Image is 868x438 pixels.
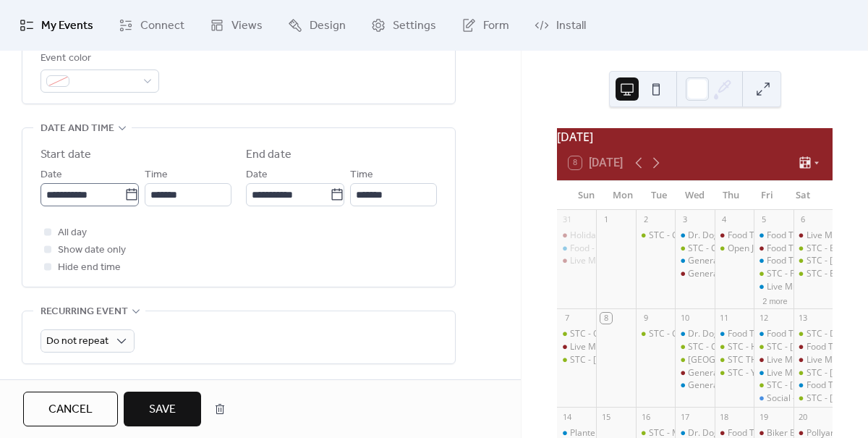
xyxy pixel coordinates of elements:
[640,313,651,324] div: 9
[679,313,690,324] div: 10
[793,229,833,242] div: Live Music- InFunktious Duo - Lemont @ Sat Sep 6, 2025 2pm - 5pm (CDT)
[636,229,675,242] div: STC - General Knowledge Trivia @ Tue Sep 2, 2025 7pm - 9pm (CDT)
[715,341,754,353] div: STC - Happy Lobster @ Thu Sep 11, 2025 5pm - 9pm (CDT)
[41,303,128,321] span: Recurring event
[483,17,509,35] span: Form
[675,243,714,255] div: STC - Charity Bike Ride with Sammy's Bikes @ Weekly from 6pm to 7:30pm on Wednesday from Wed May ...
[600,313,611,324] div: 8
[719,313,730,324] div: 11
[793,367,833,379] div: STC - Billy Denton @ Sat Sep 13, 2025 2pm - 5pm (CDT)
[754,392,793,405] div: Social - Magician Pat Flanagan @ Fri Sep 12, 2025 8pm - 10:30pm (CDT)
[793,392,833,405] div: STC - Matt Keen Band @ Sat Sep 13, 2025 7pm - 10pm (CDT)
[451,6,520,45] a: Form
[9,6,104,45] a: My Events
[561,214,572,225] div: 31
[600,411,611,422] div: 15
[793,328,833,340] div: STC - Dark Horse Grill @ Sat Sep 13, 2025 1pm - 5pm (CDT)
[679,411,690,422] div: 17
[140,17,184,35] span: Connect
[754,243,793,255] div: Food Truck - Pizza 750 - Lemont @ Fri Sep 5, 2025 5pm - 9pm (CDT)
[677,181,713,210] div: Wed
[524,6,597,45] a: Install
[793,243,833,255] div: STC - Brew Town Bites @ Sat Sep 6, 2025 2pm - 7pm (CDT)
[350,167,373,184] span: Time
[793,268,833,280] div: STC - EXHALE @ Sat Sep 6, 2025 7pm - 10pm (CDT)
[675,268,714,280] div: General Knowledge Trivia - Lemont @ Wed Sep 3, 2025 7pm - 9pm (CDT)
[715,354,754,366] div: STC THEME NIGHT - YACHT ROCK @ Thu Sep 11, 2025 6pm - 10pm (CDT)
[715,243,754,255] div: Open Jam with Sam Wyatt @ STC @ Thu Sep 4, 2025 7pm - 11pm (CDT)
[754,268,793,280] div: STC - Four Ds BBQ @ Fri Sep 5, 2025 5pm - 9pm (CDT)
[715,328,754,340] div: Food Truck - Dr Dogs - Roselle @ Thu Sep 11, 2025 5pm - 9pm (CDT)
[557,128,833,146] div: [DATE]
[715,229,754,242] div: Food Truck - Tacos Los Jarochitos - Lemont @ Thu Sep 4, 2025 5pm - 9pm (CDT)
[793,341,833,353] div: Food Truck - Happy Times - Lemont @ Sat Sep 13, 2025 2pm - 6pm (CDT)
[557,229,596,242] div: Holiday Taproom Hours 12pm -10pm @ Sun Aug 31, 2025
[41,146,91,164] div: Start date
[557,328,596,340] div: STC - Outdoor Doggie Dining class @ 1pm - 2:30pm (CDT)
[570,341,799,353] div: Live Music - [PERSON_NAME] @ [DATE] 2pm - 4pm (CDT)
[675,229,714,242] div: Dr. Dog’s Food Truck - Roselle @ Weekly from 6pm to 9pm
[557,243,596,255] div: Food - Good Stuff Eats - Roselle @ Sun Aug 31, 2025 1pm - 4pm (CDT)
[712,181,749,210] div: Thu
[675,328,714,340] div: Dr. Dog’s Food Truck - Roselle @ Weekly from 6pm to 9pm
[569,181,605,210] div: Sun
[675,379,714,392] div: General Knowledge Trivia - Roselle @ Wed Sep 10, 2025 7pm - 9pm (CDT)
[393,17,436,35] span: Settings
[754,229,793,242] div: Food Truck - Koris Koop -Roselle @ Fri Sep 5, 2025 5pm - 9pm (CDT)
[108,6,195,45] a: Connect
[145,167,168,184] span: Time
[749,181,785,210] div: Fri
[41,17,93,35] span: My Events
[231,17,263,35] span: Views
[754,281,793,293] div: Live Music - Billy Denton - Roselle @ Fri Sep 5, 2025 7pm - 10pm (CDT)
[754,354,793,366] div: Live Music - Dan Colles - Lemont @ Fri Sep 12, 2025 7pm - 10pm (CDT)
[556,17,586,35] span: Install
[46,332,109,351] span: Do not repeat
[785,181,821,210] div: Sat
[754,367,793,379] div: Live Music - JD Kostyk - Roselle @ Fri Sep 12, 2025 7pm - 10pm (CDT)
[758,411,769,422] div: 19
[360,6,447,45] a: Settings
[754,379,793,392] div: STC - Warren Douglas Band @ Fri Sep 12, 2025 7pm - 10pm (CDT)
[641,181,677,210] div: Tue
[246,167,268,184] span: Date
[798,313,809,324] div: 13
[719,214,730,225] div: 4
[754,341,793,353] div: STC - Pierogi Rig @ Fri Sep 12, 2025 5pm - 9pm (CDT)
[23,392,118,426] button: Cancel
[675,341,714,353] div: STC - Charity Bike Ride with Sammy's Bikes @ Weekly from 6pm to 7:30pm on Wednesday from Wed May ...
[557,354,596,366] div: STC - Hunt House Creative Arts Center Adult Band Showcase @ Sun Sep 7, 2025 5pm - 7pm (CDT)STC - ...
[570,255,799,267] div: Live Music - [PERSON_NAME] @ [DATE] 2pm - 5pm (CDT)
[793,379,833,392] div: Food Truck - Chuck’s Wood Fired Pizza - Roselle @ Sat Sep 13, 2025 5pm - 8pm (CST)
[561,313,572,324] div: 7
[58,259,121,277] span: Hide end time
[600,214,611,225] div: 1
[636,328,675,340] div: STC - General Knowledge Trivia @ Tue Sep 9, 2025 7pm - 9pm (CDT)
[561,411,572,422] div: 14
[675,367,714,379] div: General Knowledge Trivia - Lemont @ Wed Sep 10, 2025 7pm - 9pm (CDT)
[246,146,292,164] div: End date
[557,341,596,353] div: Live Music - Dylan Raymond - Lemont @ Sun Sep 7, 2025 2pm - 4pm (CDT)
[570,328,801,340] div: STC - Outdoor Doggie Dining class @ 1pm - 2:30pm (CDT)
[640,214,651,225] div: 2
[310,17,346,35] span: Design
[199,6,273,45] a: Views
[640,411,651,422] div: 16
[277,6,357,45] a: Design
[798,411,809,422] div: 20
[149,401,176,418] span: Save
[48,401,93,418] span: Cancel
[754,328,793,340] div: Food Truck - Da Wing Wagon/ Launch party - Roselle @ Fri Sep 12, 2025 5pm - 9pm (CDT)
[41,120,114,138] span: Date and time
[754,255,793,267] div: Food Truck- Uncle Cams Sandwiches - Roselle @ Fri Sep 5, 2025 5pm - 9pm (CDT)
[41,50,156,67] div: Event color
[58,242,126,259] span: Show date only
[557,255,596,267] div: Live Music - Shawn Salmon - Lemont @ Sun Aug 31, 2025 2pm - 5pm (CDT)
[124,392,201,426] button: Save
[719,411,730,422] div: 18
[570,243,807,255] div: Food - Good Stuff Eats - Roselle @ [DATE] 1pm - 4pm (CDT)
[757,294,793,306] button: 2 more
[675,354,714,366] div: STC - Stadium Street Eats @ Wed Sep 10, 2025 6pm - 9pm (CDT)
[793,255,833,267] div: STC - Terry Byrne @ Sat Sep 6, 2025 2pm - 5pm (CDT)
